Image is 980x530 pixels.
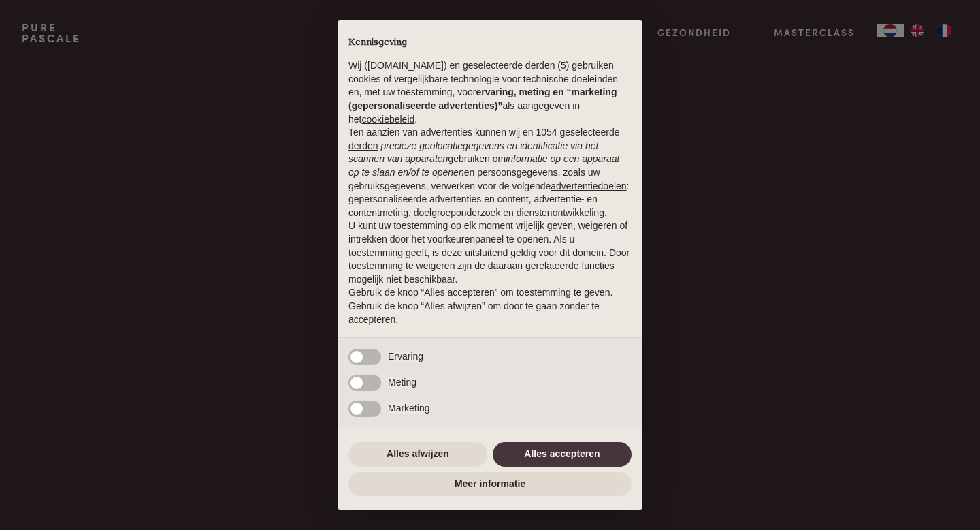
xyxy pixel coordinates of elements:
p: Gebruik de knop “Alles accepteren” om toestemming te geven. Gebruik de knop “Alles afwijzen” om d... [348,286,632,326]
h2: Kennisgeving [348,37,632,49]
button: Meer informatie [348,472,632,497]
button: advertentiedoelen [551,180,626,193]
em: informatie op een apparaat op te slaan en/of te openen [348,153,620,178]
span: Marketing [388,403,429,414]
button: Alles afwijzen [348,442,487,467]
p: Wij ([DOMAIN_NAME]) en geselecteerde derden (5) gebruiken cookies of vergelijkbare technologie vo... [348,59,632,126]
a: cookiebeleid [361,114,414,125]
span: Meting [388,377,416,388]
p: Ten aanzien van advertenties kunnen wij en 1054 geselecteerde gebruiken om en persoonsgegevens, z... [348,126,632,219]
span: Ervaring [388,351,423,362]
button: derden [348,140,378,153]
em: precieze geolocatiegegevens en identificatie via het scannen van apparaten [348,140,598,165]
strong: ervaring, meting en “marketing (gepersonaliseerde advertenties)” [348,87,617,111]
button: Alles accepteren [493,442,632,467]
p: U kunt uw toestemming op elk moment vrijelijk geven, weigeren of intrekken door het voorkeurenpan... [348,219,632,286]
